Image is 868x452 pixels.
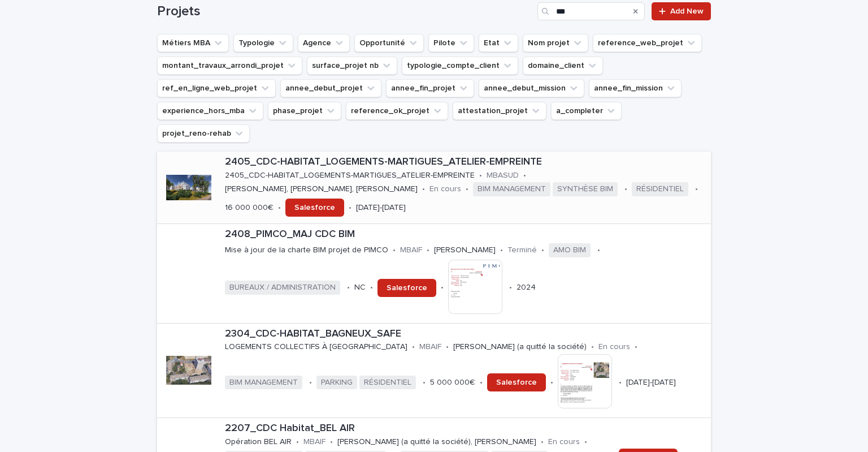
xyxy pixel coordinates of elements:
[584,437,587,447] p: •
[354,34,424,52] button: Opportunité
[225,229,706,241] p: 2408_PIMCO_MAJ CDC BIM
[386,79,474,97] button: annee_fin_projet
[487,171,519,180] p: MBASUD
[268,102,341,120] button: phase_projet
[430,378,475,388] p: 5 000 000€
[632,182,688,196] span: RÉSIDENTIEL
[157,224,711,323] a: 2408_PIMCO_MAJ CDC BIMMise à jour de la charte BIM projet de PIMCO•MBAIF•[PERSON_NAME]•Terminé•AM...
[553,182,618,196] span: SYNTHÈSE BIM
[393,246,396,255] p: •
[670,7,704,15] span: Add New
[225,376,302,390] span: BIM MANAGEMENT
[591,342,594,352] p: •
[597,246,600,255] p: •
[225,184,418,194] p: [PERSON_NAME], [PERSON_NAME], [PERSON_NAME]
[517,283,536,292] p: 2024
[346,102,448,120] button: reference_ok_projet
[507,246,537,255] p: Terminé
[479,34,518,52] button: Etat
[619,378,622,388] p: •
[453,102,546,120] button: attestation_projet
[225,437,292,447] p: Opération BEL AIR
[509,283,512,292] p: •
[598,342,630,352] p: En cours
[480,378,483,388] p: •
[303,437,325,447] p: MBAIF
[479,171,482,180] p: •
[157,57,302,75] button: montant_travaux_arrondi_projet
[523,57,603,75] button: domaine_client
[225,281,340,295] span: BUREAUX / ADMINISTRATION
[225,328,706,341] p: 2304_CDC-HABITAT_BAGNEUX_SAFE
[423,378,426,388] p: •
[427,246,429,255] p: •
[537,2,645,20] input: Search
[473,182,550,196] span: BIM MANAGEMENT
[349,203,351,213] p: •
[624,184,627,194] p: •
[626,378,676,388] p: [DATE]-[DATE]
[157,3,533,20] h1: Projets
[412,342,415,352] p: •
[307,57,397,75] button: surface_projet nb
[225,342,407,352] p: LOGEMENTS COLLECTIFS À [GEOGRAPHIC_DATA]
[233,34,293,52] button: Typologie
[487,373,546,391] a: Salesforce
[429,184,461,194] p: En cours
[356,203,406,213] p: [DATE]-[DATE]
[453,342,587,352] p: [PERSON_NAME] (a quitté la société)
[309,378,312,388] p: •
[370,283,373,292] p: •
[549,243,591,257] span: AMO BIM
[551,102,622,120] button: a_completer
[225,156,706,169] p: 2405_CDC-HABITAT_LOGEMENTS-MARTIGUES_ATELIER-EMPREINTE
[523,34,588,52] button: Nom projet
[428,34,474,52] button: Pilote
[225,203,274,213] p: 16 000 000€
[278,203,281,213] p: •
[541,246,544,255] p: •
[422,184,425,194] p: •
[387,284,427,292] span: Salesforce
[157,34,229,52] button: Métiers MBA
[359,376,416,390] span: RÉSIDENTIEL
[157,79,276,97] button: ref_en_ligne_web_projet
[298,34,350,52] button: Agence
[157,124,250,143] button: projet_reno-rehab
[548,437,580,447] p: En cours
[419,342,441,352] p: MBAIF
[635,342,637,352] p: •
[294,204,335,212] span: Salesforce
[695,184,698,194] p: •
[400,246,422,255] p: MBAIF
[296,437,299,447] p: •
[354,283,366,292] p: NC
[479,79,584,97] button: annee_debut_mission
[466,184,468,194] p: •
[541,437,544,447] p: •
[280,79,381,97] button: annee_debut_projet
[316,376,357,390] span: PARKING
[157,324,711,418] a: 2304_CDC-HABITAT_BAGNEUX_SAFELOGEMENTS COLLECTIFS À [GEOGRAPHIC_DATA]•MBAIF•[PERSON_NAME] (a quit...
[652,2,711,20] a: Add New
[446,342,449,352] p: •
[347,283,350,292] p: •
[593,34,702,52] button: reference_web_projet
[496,378,537,386] span: Salesforce
[225,423,706,435] p: 2207_CDC Habitat_BEL AIR
[589,79,682,97] button: annee_fin_mission
[377,279,436,297] a: Salesforce
[441,283,444,292] p: •
[225,171,475,180] p: 2405_CDC-HABITAT_LOGEMENTS-MARTIGUES_ATELIER-EMPREINTE
[402,57,518,75] button: typologie_compte_client
[330,437,333,447] p: •
[225,246,388,255] p: Mise à jour de la charte BIM projet de PIMCO
[550,378,553,388] p: •
[500,246,503,255] p: •
[434,246,496,255] p: [PERSON_NAME]
[285,199,344,217] a: Salesforce
[337,437,536,447] p: [PERSON_NAME] (a quitté la société), [PERSON_NAME]
[523,171,526,180] p: •
[157,102,263,120] button: experience_hors_mba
